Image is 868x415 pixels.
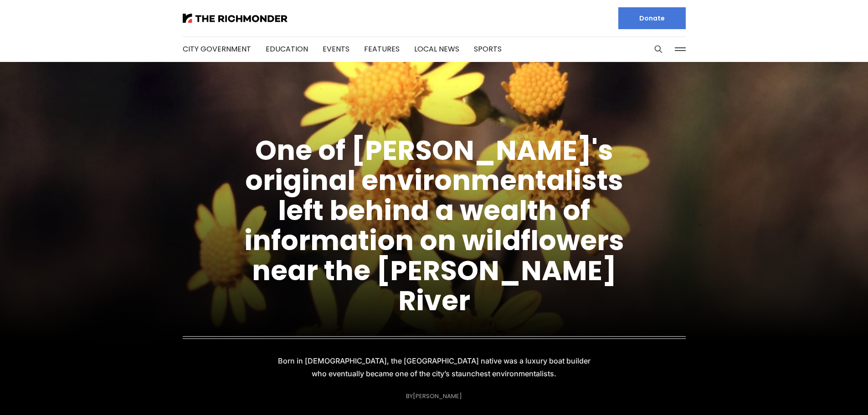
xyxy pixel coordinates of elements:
a: One of [PERSON_NAME]'s original environmentalists left behind a wealth of information on wildflow... [244,131,624,320]
a: Features [364,44,400,54]
a: [PERSON_NAME] [413,392,462,400]
a: Local News [414,44,459,54]
a: City Government [183,44,251,54]
img: The Richmonder [183,14,288,23]
div: By [406,393,462,400]
a: Events [323,44,349,54]
button: Search this site [652,42,665,56]
a: Sports [474,44,502,54]
p: Born in [DEMOGRAPHIC_DATA], the [GEOGRAPHIC_DATA] native was a luxury boat builder who eventually... [272,354,596,380]
a: Education [266,44,308,54]
a: Donate [618,7,686,29]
